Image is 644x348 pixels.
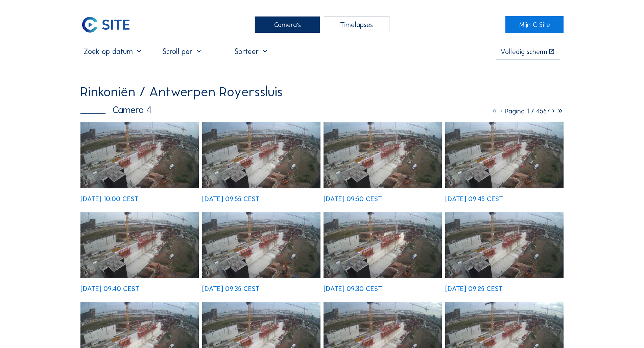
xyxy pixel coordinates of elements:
[80,85,283,99] div: Rinkoniën / Antwerpen Royerssluis
[80,195,139,202] div: [DATE] 10:00 CEST
[202,195,260,202] div: [DATE] 09:55 CEST
[255,16,320,33] div: Camera's
[505,107,550,115] span: Pagina 1 / 4567
[202,285,260,292] div: [DATE] 09:35 CEST
[80,16,138,33] a: C-SITE Logo
[80,285,139,292] div: [DATE] 09:40 CEST
[80,212,199,278] img: image_53671451
[324,212,442,278] img: image_53671186
[505,16,563,33] a: Mijn C-Site
[202,212,320,278] img: image_53671357
[445,212,564,278] img: image_53671016
[445,195,503,202] div: [DATE] 09:45 CEST
[202,122,320,188] img: image_53671964
[324,16,389,33] div: Timelapses
[445,285,503,292] div: [DATE] 09:25 CEST
[501,48,547,55] div: Volledig scherm
[80,105,151,114] div: Camera 4
[80,16,131,33] img: C-SITE Logo
[324,285,382,292] div: [DATE] 09:30 CEST
[80,122,199,188] img: image_53672069
[324,122,442,188] img: image_53671781
[445,122,564,188] img: image_53671614
[80,47,146,56] input: Zoek op datum 󰅀
[324,195,382,202] div: [DATE] 09:50 CEST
